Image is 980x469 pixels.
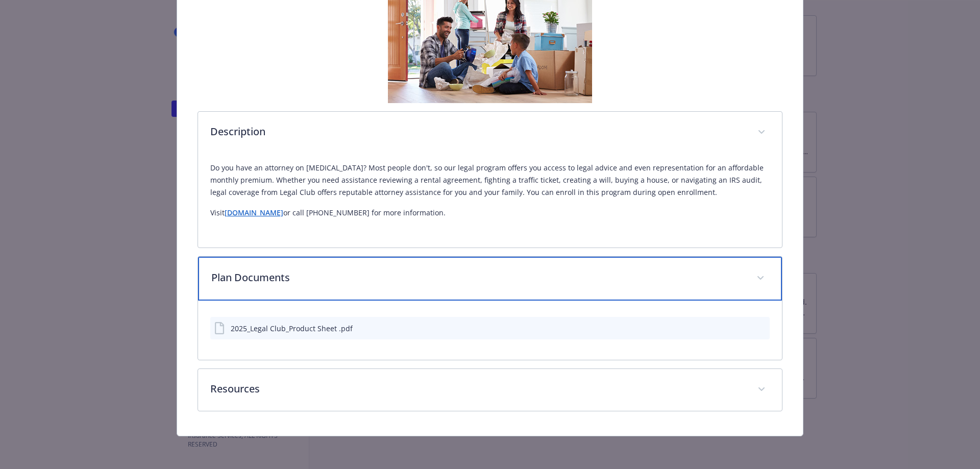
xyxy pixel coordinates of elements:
[198,369,782,411] div: Resources
[198,112,782,154] div: Description
[210,162,770,199] p: Do you have an attorney on [MEDICAL_DATA]? Most people don't, so our legal program offers you acc...
[198,154,782,248] div: Description
[198,257,782,301] div: Plan Documents
[210,381,746,397] p: Resources
[211,270,745,285] p: Plan Documents
[210,124,746,139] p: Description
[231,323,353,334] div: 2025_Legal Club_Product Sheet .pdf
[225,208,283,217] a: [DOMAIN_NAME]
[756,323,766,334] button: preview file
[198,301,782,360] div: Plan Documents
[210,207,770,219] p: Visit or call [PHONE_NUMBER] for more information.
[740,323,748,334] button: download file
